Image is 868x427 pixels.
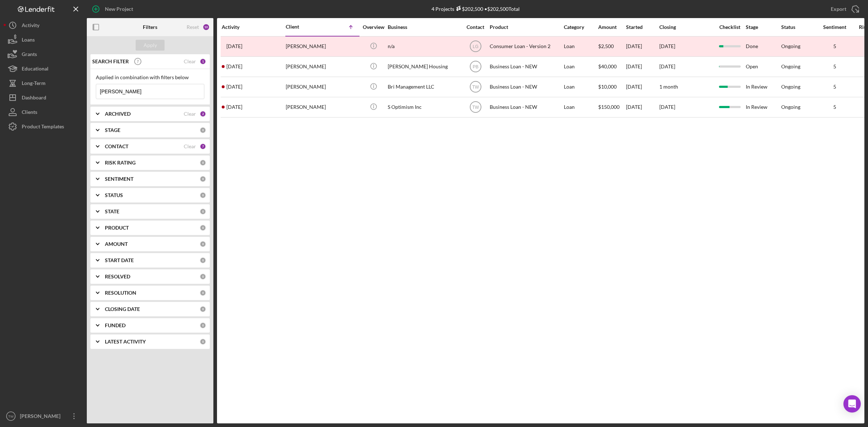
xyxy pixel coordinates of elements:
div: Apply [144,40,157,51]
div: Product [490,24,562,30]
div: Bri Management LLC [388,77,460,97]
b: RISK RATING [105,160,136,166]
b: SENTIMENT [105,176,133,182]
b: SEARCH FILTER [92,59,129,64]
div: Status [781,24,816,30]
div: Loan [564,98,597,117]
a: Activity [4,18,83,33]
time: 2024-09-09 16:18 [226,43,242,49]
div: 0 [200,192,206,198]
time: [DATE] [659,43,675,49]
div: [DATE] [626,57,659,76]
div: New Project [105,2,133,16]
div: 0 [200,225,206,231]
div: Ongoing [781,104,800,110]
div: [PERSON_NAME] Housing [388,57,460,76]
div: Dashboard [22,90,46,107]
div: Open [746,57,780,76]
b: PRODUCT [105,225,129,231]
div: 5 [817,104,853,110]
div: 5 [817,43,853,49]
div: Checklist [714,24,745,30]
div: Activity [22,18,39,34]
div: Loan [564,37,597,56]
div: Closing [659,24,714,30]
span: $10,000 [598,84,617,90]
div: Client [286,24,322,30]
span: $40,000 [598,63,617,69]
b: CLOSING DATE [105,306,140,312]
div: Amount [598,24,625,30]
button: Clients [4,105,83,119]
b: AMOUNT [105,241,128,247]
b: LATEST ACTIVITY [105,339,146,345]
text: TW [472,85,479,90]
div: Ongoing [781,43,800,49]
div: Clear [184,59,196,64]
div: Business [388,24,460,30]
div: Business Loan - NEW [490,77,562,97]
b: RESOLVED [105,274,130,279]
b: CONTACT [105,144,128,149]
div: Ongoing [781,84,800,90]
div: 10 [203,24,210,31]
time: [DATE] [659,104,675,110]
div: Category [564,24,597,30]
time: 2025-03-13 02:38 [226,104,242,110]
div: Educational [22,61,48,78]
button: TW[PERSON_NAME] [4,409,83,423]
div: Reset [187,24,199,30]
div: 2 [200,111,206,117]
div: 0 [200,127,206,133]
div: Contact [462,24,489,30]
a: Grants [4,47,83,61]
div: Loan [564,57,597,76]
div: 5 [817,84,853,90]
div: 4 Projects • $202,500 Total [431,6,520,12]
div: [PERSON_NAME] [286,57,358,76]
div: Done [746,37,780,56]
div: 0 [200,176,206,182]
div: 0 [200,290,206,296]
div: [PERSON_NAME] [286,98,358,117]
time: [DATE] [659,63,675,69]
button: Long-Term [4,76,83,90]
b: STATE [105,209,119,214]
div: Ongoing [781,64,800,69]
div: Sentiment [817,24,853,30]
div: 1 [200,58,206,65]
button: Dashboard [4,90,83,105]
div: [DATE] [626,77,659,97]
time: 2025-10-01 19:39 [226,84,242,90]
text: PB [472,64,478,69]
div: Started [626,24,659,30]
div: 0 [200,241,206,247]
div: Business Loan - NEW [490,57,562,76]
b: FUNDED [105,323,125,328]
span: $150,000 [598,104,620,110]
div: Loan [564,77,597,97]
div: $2,500 [598,37,625,56]
div: Clients [22,105,37,121]
div: In Review [746,77,780,97]
div: [PERSON_NAME] [286,77,358,97]
div: 0 [200,338,206,345]
b: ARCHIVED [105,111,131,117]
button: New Project [87,2,140,16]
button: Product Templates [4,119,83,134]
div: [DATE] [626,98,659,117]
div: Consumer Loan - Version 2 [490,37,562,56]
div: Clear [184,111,196,117]
div: 0 [200,306,206,312]
div: Overview [360,24,387,30]
button: Loans [4,33,83,47]
b: START DATE [105,257,134,263]
div: S Optimism Inc [388,98,460,117]
div: 5 [817,64,853,69]
b: STATUS [105,192,123,198]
